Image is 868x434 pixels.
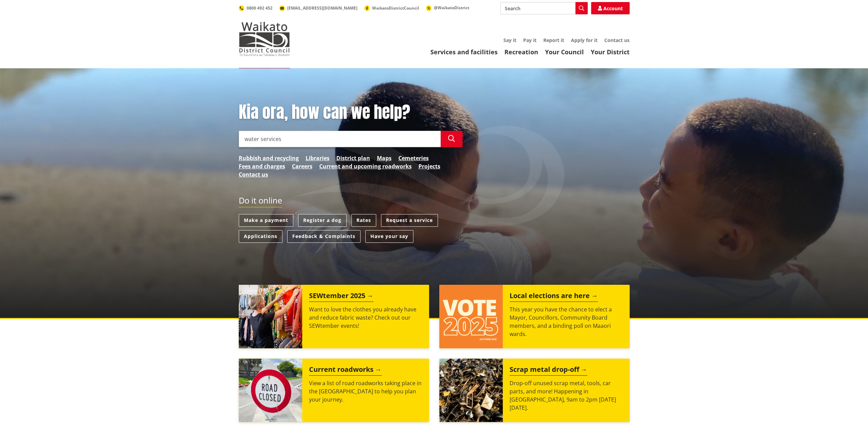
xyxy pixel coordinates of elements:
a: Your Council [545,48,584,56]
a: Say it [503,37,516,43]
a: Fees and charges [239,162,285,170]
a: Feedback & Complaints [287,230,361,243]
a: Contact us [604,37,630,43]
a: Contact us [239,170,268,179]
a: Rubbish and recycling [239,154,299,162]
a: Request a service [381,214,438,227]
p: View a list of road roadworks taking place in the [GEOGRAPHIC_DATA] to help you plan your journey. [309,379,422,404]
a: SEWtember 2025 Want to love the clothes you already have and reduce fabric waste? Check out our S... [239,285,429,348]
a: @WaikatoDistrict [426,5,469,11]
a: Current and upcoming roadworks [319,162,412,170]
a: Report it [543,37,564,43]
a: Projects [418,162,440,170]
p: Want to love the clothes you already have and reduce fabric waste? Check out our SEWtember events! [309,305,422,330]
h2: Local elections are here [510,292,598,302]
a: Recreation [504,48,538,56]
a: Account [591,2,630,14]
input: Search input [239,131,441,147]
a: Cemeteries [398,154,429,162]
img: Vote 2025 [439,285,503,348]
a: A massive pile of rusted scrap metal, including wheels and various industrial parts, under a clea... [439,359,630,422]
span: WaikatoDistrictCouncil [372,5,419,11]
h2: SEWtember 2025 [309,292,373,302]
a: Have your say [365,230,413,243]
h2: Current roadworks [309,365,382,376]
a: WaikatoDistrictCouncil [364,5,419,11]
p: Drop-off unused scrap metal, tools, car parts, and more! Happening in [GEOGRAPHIC_DATA], 9am to 2... [510,379,623,412]
a: Make a payment [239,214,293,227]
a: Applications [239,230,282,243]
a: [EMAIL_ADDRESS][DOMAIN_NAME] [279,5,357,11]
h1: Kia ora, how can we help? [239,102,462,122]
a: District plan [336,154,370,162]
a: Libraries [306,154,329,162]
img: Waikato District Council - Te Kaunihera aa Takiwaa o Waikato [239,22,290,56]
a: Your District [591,48,630,56]
input: Search input [500,2,588,14]
iframe: Messenger Launcher [837,405,861,430]
a: Rates [351,214,376,227]
img: Scrap metal collection [439,359,503,422]
span: [EMAIL_ADDRESS][DOMAIN_NAME] [287,5,357,11]
a: Apply for it [571,37,598,43]
a: Register a dog [298,214,347,227]
p: This year you have the chance to elect a Mayor, Councillors, Community Board members, and a bindi... [510,305,623,338]
h2: Do it online [239,196,282,208]
img: SEWtember [239,285,302,348]
span: 0800 492 452 [247,5,273,11]
a: Careers [292,162,312,170]
a: Current roadworks View a list of road roadworks taking place in the [GEOGRAPHIC_DATA] to help you... [239,359,429,422]
a: Maps [377,154,392,162]
a: Services and facilities [430,48,498,56]
a: 0800 492 452 [239,5,273,11]
a: Pay it [523,37,536,43]
span: @WaikatoDistrict [434,5,469,11]
img: Road closed sign [239,359,302,422]
a: Local elections are here This year you have the chance to elect a Mayor, Councillors, Community B... [439,285,630,348]
h2: Scrap metal drop-off [510,365,587,376]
